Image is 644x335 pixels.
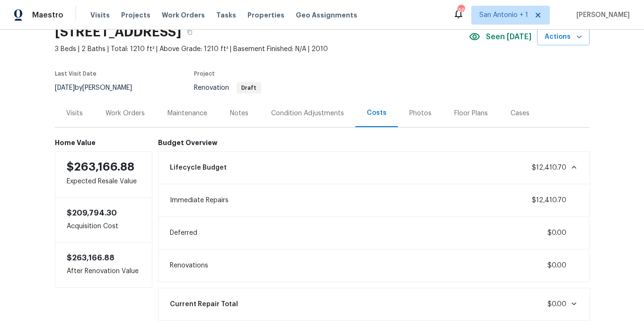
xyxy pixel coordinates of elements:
span: $0.00 [547,301,566,308]
span: 3 Beds | 2 Baths | Total: 1210 ft² | Above Grade: 1210 ft² | Basement Finished: N/A | 2010 [55,44,469,54]
span: Renovation [194,85,261,91]
span: San Antonio + 1 [479,10,528,20]
span: Lifecycle Budget [170,163,227,172]
div: Visits [66,109,83,118]
span: [DATE] [55,85,75,91]
span: Deferred [170,228,197,238]
button: Actions [537,28,590,46]
div: Costs [367,108,387,118]
h2: [STREET_ADDRESS] [55,27,181,37]
div: After Renovation Value [55,242,153,288]
span: Maestro [32,10,63,20]
span: Current Repair Total [170,300,238,309]
h6: Budget Overview [158,139,590,146]
span: $12,410.70 [532,197,566,204]
div: Maintenance [168,109,207,118]
span: Last Visit Date [55,71,97,77]
button: Copy Address [181,24,198,41]
div: Condition Adjustments [271,109,344,118]
span: Geo Assignments [296,10,357,20]
div: Expected Resale Value [55,151,153,198]
div: by [PERSON_NAME] [55,82,143,94]
span: Renovations [170,261,208,270]
span: [PERSON_NAME] [573,10,630,20]
div: Work Orders [106,109,145,118]
span: Seen [DATE] [486,32,531,42]
span: $12,410.70 [532,164,566,171]
span: Visits [90,10,110,20]
div: Acquisition Cost [55,198,153,242]
span: $263,166.88 [67,161,134,172]
span: Project [194,71,215,77]
span: Actions [545,31,582,43]
h6: Home Value [55,139,153,146]
span: $0.00 [547,262,566,269]
span: Properties [247,10,284,20]
div: Floor Plans [454,109,488,118]
span: Tasks [216,12,236,18]
span: Work Orders [162,10,205,20]
span: $209,794.30 [67,209,117,217]
span: Draft [238,85,260,91]
span: $263,166.88 [67,254,115,262]
span: Projects [121,10,150,20]
span: $0.00 [547,230,566,236]
div: 46 [458,6,464,15]
div: Photos [409,109,432,118]
div: Notes [230,109,248,118]
span: Immediate Repairs [170,196,229,205]
div: Cases [511,109,529,118]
